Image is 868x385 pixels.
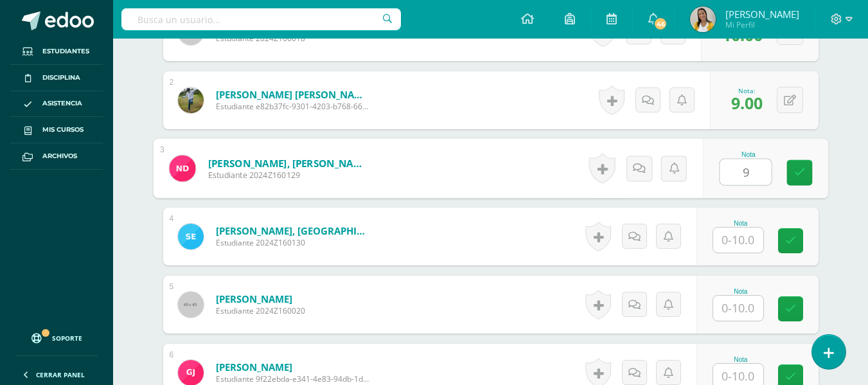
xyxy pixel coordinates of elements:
span: 46 [653,17,668,31]
span: Mi Perfil [725,19,799,30]
a: Archivos [10,143,103,170]
img: 795d12ca072aceb170c207ce237e9226.png [178,224,204,249]
span: Estudiantes [42,46,89,57]
a: Mis cursos [10,117,103,143]
img: 6c8d967d9ac4ecd7ec5338ae1be628e0.png [178,87,204,113]
span: Archivos [42,151,77,161]
span: Estudiante 2024Z160129 [208,170,366,181]
a: Asistencia [10,91,103,118]
span: 9.00 [731,92,763,114]
span: Estudiante 2024Z160130 [216,237,370,248]
span: Estudiante 9f22ebda-e341-4e83-94db-1dcfc3128273 [216,373,370,384]
span: Estudiante 2024Z160020 [216,305,305,316]
span: Disciplina [42,73,80,83]
input: 0-10.0 [720,159,771,185]
span: Estudiante e82b37fc-9301-4203-b768-6637ebeebbe4 [216,101,370,112]
a: [PERSON_NAME] [PERSON_NAME] [216,88,370,101]
img: 45x45 [178,292,204,318]
div: Nota [713,356,769,363]
div: Nota [713,220,769,227]
a: Soporte [15,321,98,352]
input: 0-10.0 [713,228,763,253]
a: [PERSON_NAME], [GEOGRAPHIC_DATA] [216,224,370,237]
span: Asistencia [42,98,82,109]
a: Estudiantes [10,39,103,65]
div: Nota [719,151,777,158]
div: Nota [713,288,769,295]
input: Busca un usuario... [121,8,401,30]
span: Mis cursos [42,125,84,135]
a: Disciplina [10,65,103,91]
a: [PERSON_NAME], [PERSON_NAME] [208,156,366,170]
span: Cerrar panel [36,370,85,379]
img: 9e6a9bbc2e080e22c9895d73ba9be134.png [169,155,195,181]
div: Nota: [731,86,763,95]
input: 0-10.0 [713,296,763,321]
span: [PERSON_NAME] [725,8,799,21]
a: [PERSON_NAME] [216,361,370,373]
img: 563ad3b7d45938e0b316de2a6020a612.png [690,6,716,32]
span: Soporte [52,334,82,343]
a: [PERSON_NAME] [216,292,305,305]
